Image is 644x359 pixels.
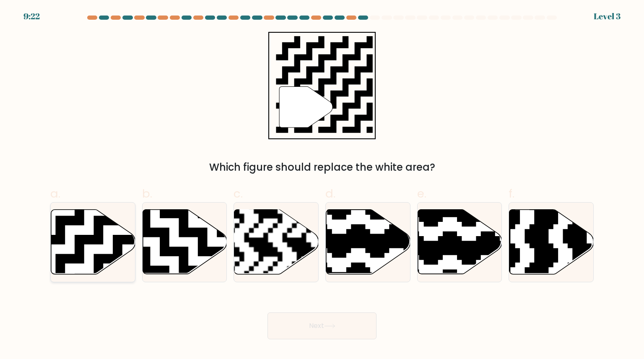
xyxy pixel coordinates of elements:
[55,160,589,175] div: Which figure should replace the white area?
[50,185,60,202] span: a.
[417,185,426,202] span: e.
[279,87,332,128] g: "
[267,312,377,339] button: Next
[325,185,335,202] span: d.
[234,185,243,202] span: c.
[142,185,152,202] span: b.
[23,10,40,23] div: 9:22
[594,10,621,23] div: Level 3
[509,185,514,202] span: f.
